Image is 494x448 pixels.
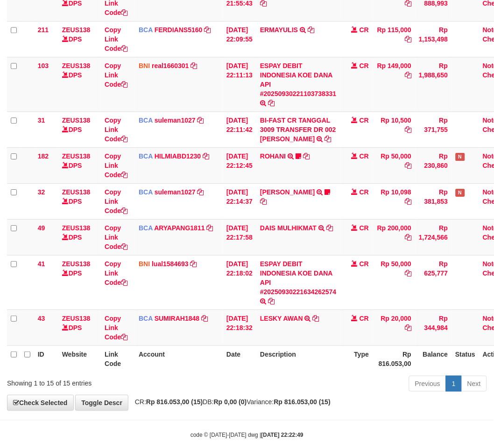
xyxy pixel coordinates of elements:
strong: [DATE] 22:22:49 [261,432,303,438]
a: FERDIANS5160 [155,26,203,34]
td: Rp 50,000 [373,147,415,183]
a: ARYAPANG1811 [154,224,205,232]
a: Copy Rp 50,000 to clipboard [405,162,411,169]
a: ESPAY DEBIT INDONESIA KOE DANA API #20250930221103738331 [260,62,337,97]
th: Account [135,345,223,372]
a: LESKY AWAN [260,315,303,322]
td: [DATE] 22:17:58 [223,219,256,255]
a: Copy Link Code [105,260,127,286]
span: BCA [139,188,153,196]
td: [DATE] 22:18:02 [223,255,256,310]
span: BCA [139,117,153,124]
a: Copy LESKY AWAN to clipboard [313,315,319,322]
span: CR [360,315,369,322]
span: BNI [139,62,150,69]
td: Rp 149,000 [373,57,415,111]
a: ZEUS138 [62,62,91,69]
td: Rp 1,153,498 [415,21,452,57]
a: suleman1027 [155,188,196,196]
a: Copy Link Code [105,188,127,214]
th: Link Code [101,345,135,372]
td: DPS [58,111,101,147]
a: Copy Link Code [105,117,127,143]
a: SUMIRAH1848 [155,315,199,322]
th: Status [452,345,480,372]
span: BCA [139,315,153,322]
td: Rp 10,098 [373,183,415,219]
td: Rp 1,724,566 [415,219,452,255]
a: ZEUS138 [62,260,91,268]
a: Copy Link Code [105,224,127,250]
span: CR [360,224,369,232]
a: Copy BI-FAST CR TANGGAL 3009 TRANSFER DR 002 ASMANTONI to clipboard [325,135,332,143]
a: Copy Link Code [105,152,127,179]
a: Copy Rp 20,000 to clipboard [405,324,411,331]
td: Rp 10,500 [373,111,415,147]
th: ID [34,345,58,372]
a: Copy Rp 50,000 to clipboard [405,269,411,277]
td: Rp 371,755 [415,111,452,147]
span: 103 [38,62,49,69]
td: DPS [58,255,101,310]
span: BCA [139,152,153,160]
strong: Rp 0,00 (0) [214,398,247,406]
th: Description [256,345,340,372]
a: Copy Link Code [105,62,127,88]
strong: Rp 816.053,00 (15) [146,398,203,406]
span: 211 [38,26,49,34]
a: Copy ESPAY DEBIT INDONESIA KOE DANA API #20250930221103738331 to clipboard [268,99,275,107]
td: Rp 625,777 [415,255,452,310]
a: Copy ARYAPANG1811 to clipboard [207,224,213,232]
a: Toggle Descr [75,395,128,411]
a: ZEUS138 [62,315,91,322]
span: CR [360,152,369,160]
a: real1660301 [152,62,189,69]
td: Rp 50,000 [373,255,415,310]
span: 43 [38,315,45,322]
a: [PERSON_NAME] [260,188,315,196]
td: DPS [58,57,101,111]
span: 32 [38,188,45,196]
a: lual1584693 [152,260,189,268]
a: Copy Link Code [105,26,127,52]
a: Copy SUMIRAH1848 to clipboard [201,315,208,322]
a: ZEUS138 [62,152,91,160]
td: [DATE] 22:18:32 [223,310,256,345]
span: 49 [38,224,45,232]
a: ROHANI [260,152,286,160]
a: BI-FAST CR TANGGAL 3009 TRANSFER DR 002 [PERSON_NAME] [260,117,336,143]
td: Rp 230,860 [415,147,452,183]
td: DPS [58,183,101,219]
span: Has Note [456,153,465,161]
td: DPS [58,21,101,57]
a: Copy IRA WATI to clipboard [260,198,267,205]
td: Rp 344,984 [415,310,452,345]
span: CR [360,260,369,268]
span: CR [360,26,369,34]
a: Check Selected [7,395,74,411]
th: Date [223,345,256,372]
a: Previous [409,376,446,392]
a: Copy Link Code [105,315,127,341]
small: code © [DATE]-[DATE] dwg | [191,432,303,438]
span: 182 [38,152,49,160]
td: [DATE] 22:14:37 [223,183,256,219]
span: Has Note [456,189,465,197]
span: CR [360,117,369,124]
span: BCA [139,26,153,34]
a: Copy Rp 149,000 to clipboard [405,71,411,79]
span: 31 [38,117,45,124]
td: Rp 1,988,650 [415,57,452,111]
span: 41 [38,260,45,268]
span: BCA [139,224,153,232]
td: Rp 200,000 [373,219,415,255]
a: Copy HILMIABD1230 to clipboard [203,152,209,160]
th: Type [340,345,373,372]
td: [DATE] 22:11:42 [223,111,256,147]
td: Rp 381,853 [415,183,452,219]
th: Balance [415,345,452,372]
th: Rp 816.053,00 [373,345,415,372]
a: Copy suleman1027 to clipboard [198,117,204,124]
div: Showing 1 to 15 of 15 entries [7,375,199,388]
th: Website [58,345,101,372]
